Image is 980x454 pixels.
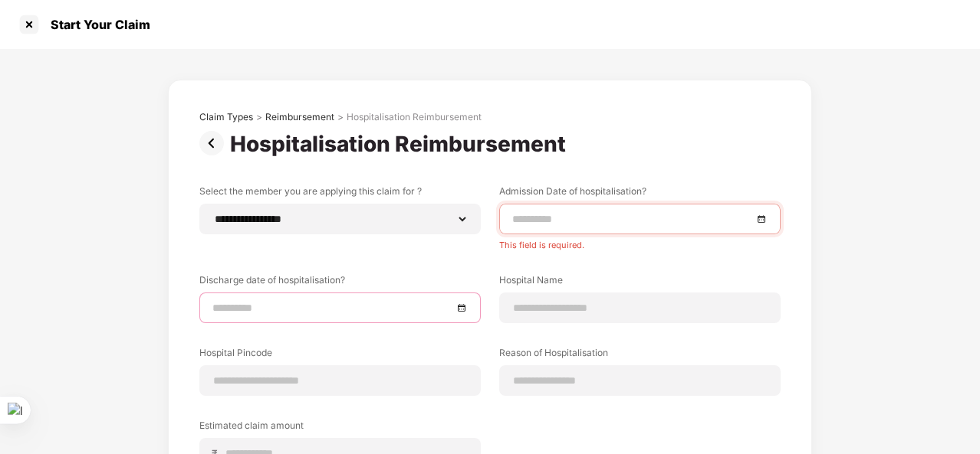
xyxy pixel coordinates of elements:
div: > [256,111,262,123]
div: Reimbursement [265,111,334,123]
div: This field is required. [499,234,781,250]
label: Admission Date of hospitalisation? [499,185,781,204]
label: Reason of Hospitalisation [499,346,781,365]
div: Claim Types [199,111,253,123]
label: Hospital Pincode [199,346,481,365]
label: Hospital Name [499,273,781,292]
label: Estimated claim amount [199,419,481,438]
div: Start Your Claim [41,17,150,32]
img: svg+xml;base64,PHN2ZyBpZD0iUHJldi0zMngzMiIgeG1sbnM9Imh0dHA6Ly93d3cudzMub3JnLzIwMDAvc3ZnIiB3aWR0aD... [199,131,230,155]
label: Select the member you are applying this claim for ? [199,185,481,204]
div: Hospitalisation Reimbursement [347,111,482,123]
div: Hospitalisation Reimbursement [230,131,572,157]
div: > [337,111,344,123]
label: Discharge date of hospitalisation? [199,273,481,292]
